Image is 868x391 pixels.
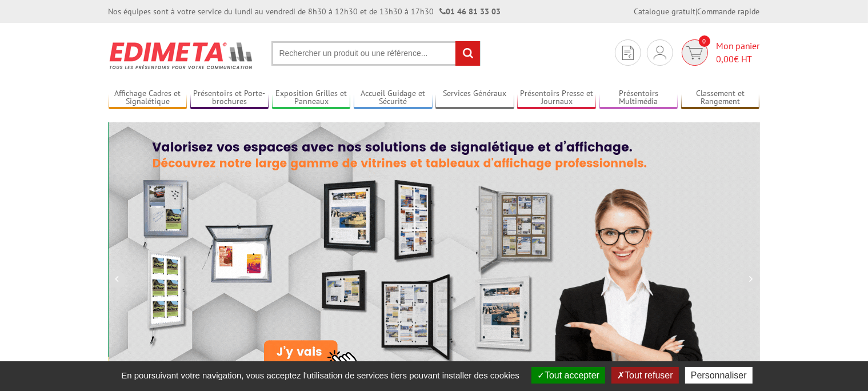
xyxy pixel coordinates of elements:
[531,367,605,384] button: Tout accepter
[109,34,254,77] img: Présentoir, panneau, stand - Edimeta - PLV, affichage, mobilier bureau, entreprise
[634,6,760,17] div: |
[698,6,760,17] a: Commande rapide
[679,39,760,66] a: devis rapide 0 Mon panier 0,00€ HT
[190,89,269,107] a: Présentoirs et Porte-brochures
[440,6,501,17] strong: 01 46 81 33 03
[354,89,433,107] a: Accueil Guidage et Sécurité
[109,6,501,17] div: Nos équipes sont à votre service du lundi au vendredi de 8h30 à 12h30 et de 13h30 à 17h30
[717,39,760,66] span: Mon panier
[109,89,187,107] a: Affichage Cadres et Signalétique
[681,89,760,107] a: Classement et Rangement
[699,35,710,47] span: 0
[272,89,351,107] a: Exposition Grilles et Panneaux
[717,53,760,66] span: € HT
[455,41,480,66] input: rechercher
[599,89,678,107] a: Présentoirs Multimédia
[685,367,753,384] button: Personnaliser (fenêtre modale)
[115,370,525,380] span: En poursuivant votre navigation, vous acceptez l'utilisation de services tiers pouvant installer ...
[654,46,666,59] img: devis rapide
[686,46,703,59] img: devis rapide
[435,89,514,107] a: Services Généraux
[717,53,734,65] span: 0,00
[517,89,596,107] a: Présentoirs Presse et Journaux
[611,367,678,384] button: Tout refuser
[622,46,634,60] img: devis rapide
[271,41,481,66] input: Rechercher un produit ou une référence...
[634,6,696,17] a: Catalogue gratuit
